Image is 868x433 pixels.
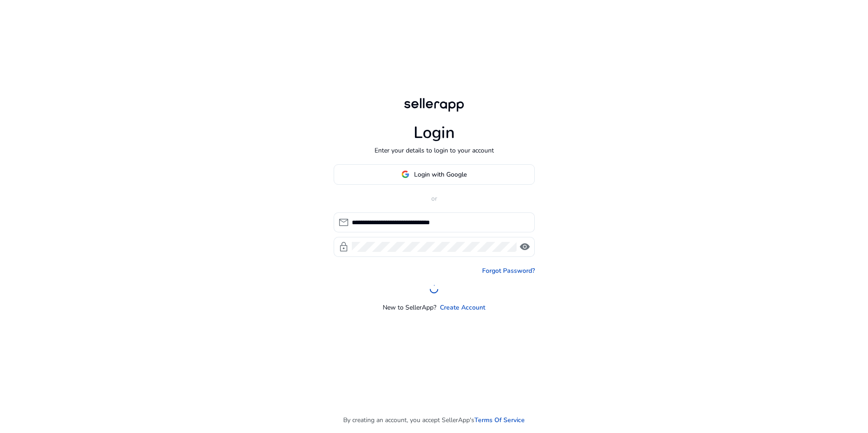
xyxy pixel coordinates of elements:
[383,303,436,312] p: New to SellerApp?
[401,170,409,178] img: google-logo.svg
[414,170,467,179] span: Login with Google
[519,241,530,252] span: visibility
[482,266,535,276] a: Forgot Password?
[334,194,535,203] p: or
[414,123,455,143] h1: Login
[440,303,485,312] a: Create Account
[338,217,349,228] span: mail
[338,241,349,252] span: lock
[375,146,494,155] p: Enter your details to login to your account
[334,164,535,185] button: Login with Google
[474,415,525,425] a: Terms Of Service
